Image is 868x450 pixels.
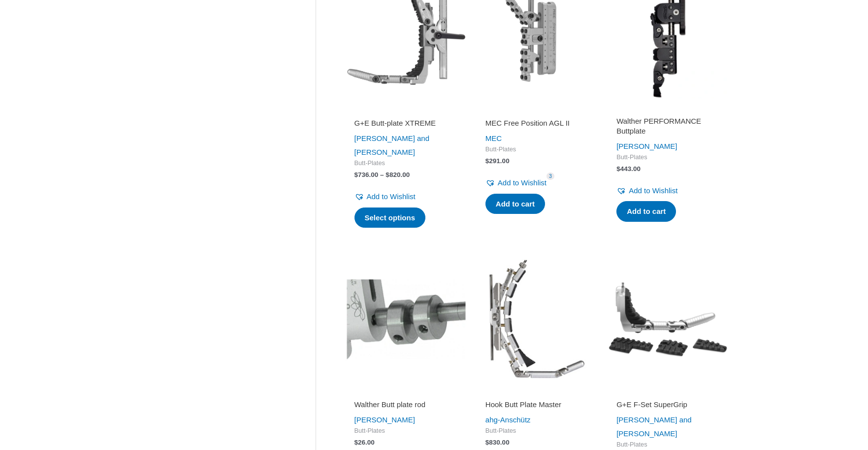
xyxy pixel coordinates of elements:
[485,400,589,413] a: Hook Butt Plate Master
[354,386,458,398] iframe: Customer reviews powered by Trustpilot
[616,386,720,398] iframe: Customer reviews powered by Trustpilot
[485,157,489,165] span: $
[354,208,426,228] a: Select options for “G+E Butt-plate XTREME”
[629,186,677,195] span: Add to Wishlist
[380,171,384,178] span: –
[485,194,545,214] a: Add to cart: “MEC Free Position AGL II”
[616,165,641,173] bdi: 443.00
[616,116,720,139] a: Walther PERFORMANCE Buttplate
[354,104,458,116] iframe: Customer reviews powered by Trustpilot
[354,400,458,413] a: Walther Butt plate rod
[616,441,720,449] span: Butt-Plates
[354,439,375,446] bdi: 26.00
[354,171,358,178] span: $
[485,427,589,435] span: Butt-Plates
[485,157,510,165] bdi: 291.00
[498,178,547,187] span: Add to Wishlist
[616,201,676,222] a: Add to cart: “Walther PERFORMANCE Buttplate”
[616,142,677,150] a: [PERSON_NAME]
[477,259,598,380] img: Hook Butt Plate Master
[616,153,720,162] span: Butt-Plates
[485,134,502,142] a: MEC
[485,118,589,132] a: MEC Free Position AGL II
[485,439,510,446] bdi: 830.00
[485,104,589,116] iframe: Customer reviews powered by Trustpilot
[354,118,458,132] a: G+E Butt-plate XTREME
[354,171,379,178] bdi: 736.00
[386,171,389,178] span: $
[354,118,458,128] h2: G+E Butt-plate XTREME
[608,259,729,380] img: G+E F-Set SuperGrip
[354,427,458,435] span: Butt-Plates
[616,116,720,136] h2: Walther PERFORMANCE Buttplate
[616,400,720,413] a: G+E F-Set SuperGrip
[354,134,430,156] a: [PERSON_NAME] and [PERSON_NAME]
[485,145,589,154] span: Butt-Plates
[485,439,489,446] span: $
[485,400,589,410] h2: Hook Butt Plate Master
[485,176,547,190] a: Add to Wishlist
[616,415,692,438] a: [PERSON_NAME] and [PERSON_NAME]
[346,259,467,380] img: Walther Butt plate rod
[386,171,410,178] bdi: 820.00
[547,173,554,180] span: 3
[354,400,458,410] h2: Walther Butt plate rod
[354,190,416,204] a: Add to Wishlist
[367,192,416,201] span: Add to Wishlist
[485,386,589,398] iframe: Customer reviews powered by Trustpilot
[485,415,531,424] a: ahg-Anschütz
[354,439,358,446] span: $
[354,159,458,168] span: Butt-Plates
[485,118,589,128] h2: MEC Free Position AGL II
[616,165,620,173] span: $
[616,400,720,410] h2: G+E F-Set SuperGrip
[616,104,720,116] iframe: Customer reviews powered by Trustpilot
[616,184,677,198] a: Add to Wishlist
[354,415,415,424] a: [PERSON_NAME]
